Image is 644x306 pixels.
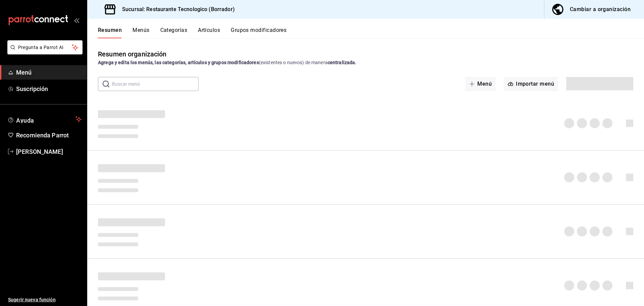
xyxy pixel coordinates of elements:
span: Sugerir nueva función [8,296,82,303]
div: Cambiar a organización [570,5,631,14]
button: Menú [465,77,496,91]
strong: centralizada. [328,60,357,65]
input: Buscar menú [112,77,199,91]
div: (existentes o nuevos) de manera [98,59,633,66]
a: Pregunta a Parrot AI [5,49,83,56]
div: navigation tabs [98,27,644,38]
button: Importar menú [504,77,558,91]
span: Suscripción [16,84,82,93]
h3: Sucursal: Restaurante Tecnologico (Borrador) [117,5,235,13]
button: Menús [132,27,149,38]
span: Recomienda Parrot [16,131,82,140]
button: Pregunta a Parrot AI [7,40,83,54]
span: Menú [16,68,82,77]
span: [PERSON_NAME] [16,147,82,156]
button: Resumen [98,27,122,38]
strong: Agrega y edita los menús, las categorías, artículos y grupos modificadores [98,60,259,65]
span: Ayuda [16,115,73,123]
span: Pregunta a Parrot AI [18,44,72,51]
button: Artículos [198,27,220,38]
button: open_drawer_menu [74,17,79,23]
button: Grupos modificadores [231,27,286,38]
button: Categorías [160,27,187,38]
div: Resumen organización [98,49,167,59]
